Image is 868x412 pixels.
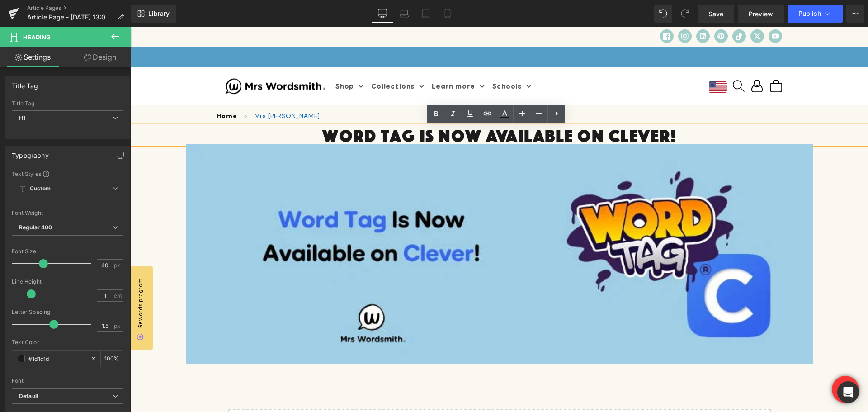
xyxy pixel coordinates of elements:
span: Save [708,9,723,19]
nav: breadcrumbs [64,78,674,99]
div: Letter Spacing [12,309,123,315]
a: Laptop [393,5,415,23]
summary: Schools [362,41,401,77]
b: Custom [30,185,51,193]
summary: Collections [241,41,294,77]
div: Title Tag [12,77,38,90]
a: Home [86,85,107,92]
div: Open Intercom Messenger [837,381,859,403]
img: Mrs Wordsmith DEV [86,44,199,75]
i: Default [19,393,38,400]
button: Publish [788,5,843,23]
div: Line Height [12,279,123,285]
div: % [101,351,123,367]
a: Preview [738,5,784,23]
span: px [114,323,122,329]
div: Font Weight [12,210,123,216]
a: Desktop [372,5,393,23]
div: Text Color [12,339,123,346]
a: Design [67,47,133,67]
div: Font [12,378,123,384]
a: Mrs [PERSON_NAME] [124,85,189,92]
input: Color [28,354,86,364]
a: Article Pages [27,5,131,12]
span: Article Page - [DATE] 13:04:29 [27,14,114,21]
span: Publish [798,10,821,17]
div: Typography [12,147,49,159]
a: Mobile [437,5,458,23]
b: Regular 400 [19,224,52,231]
span: em [114,293,122,298]
div: Text Styles [12,170,123,177]
a: Tablet [415,5,437,23]
a: New Library [131,5,176,23]
summary: Search [602,52,614,65]
div: Title Tag [12,100,123,107]
button: More [846,5,864,23]
div: Font Size [12,248,123,255]
button: Undo [654,5,672,23]
span: Library [148,9,170,18]
summary: Shop [205,41,234,77]
summary: Learn more [301,41,355,77]
button: Redo [676,5,694,23]
span: Preview [749,9,773,19]
span: Heading [23,33,51,41]
b: H1 [19,114,25,121]
span: px [114,262,122,268]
